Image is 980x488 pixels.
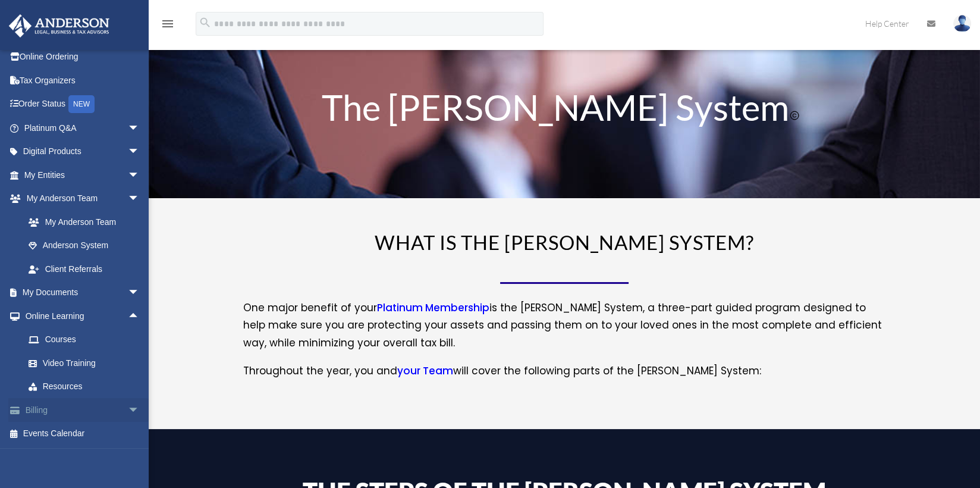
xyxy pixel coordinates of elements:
span: arrow_drop_down [128,398,152,423]
a: Anderson System [17,234,152,258]
p: One major benefit of your is the [PERSON_NAME] System, a three-part guided program designed to he... [243,299,885,362]
a: Billingarrow_drop_down [8,398,158,422]
a: Resources [17,375,158,399]
a: Online Ordering [8,45,158,69]
a: Video Training [17,351,158,375]
span: WHAT IS THE [PERSON_NAME] SYSTEM? [375,230,754,254]
h1: The [PERSON_NAME] System [243,89,885,131]
a: Digital Productsarrow_drop_down [8,140,158,164]
a: Platinum Q&Aarrow_drop_down [8,116,158,140]
span: arrow_drop_down [128,281,152,305]
a: My Entitiesarrow_drop_down [8,163,158,187]
i: search [199,16,212,29]
span: arrow_drop_down [128,187,152,211]
a: Courses [17,328,158,352]
div: NEW [68,95,95,113]
span: arrow_drop_down [128,140,152,164]
a: Platinum Membership [377,301,489,321]
a: Tax Organizers [8,68,158,92]
a: Order StatusNEW [8,92,158,117]
span: arrow_drop_down [128,116,152,140]
a: Online Learningarrow_drop_up [8,304,158,328]
a: menu [161,21,175,31]
a: My Documentsarrow_drop_down [8,281,158,305]
img: Anderson Advisors Platinum Portal [5,14,113,37]
a: Events Calendar [8,422,158,446]
span: arrow_drop_up [128,304,152,329]
img: User Pic [953,15,971,32]
a: My Anderson Teamarrow_drop_down [8,187,158,211]
span: arrow_drop_down [128,163,152,187]
p: Throughout the year, you and will cover the following parts of the [PERSON_NAME] System: [243,362,885,380]
a: your Team [397,364,453,384]
i: menu [161,17,175,31]
a: My Anderson Team [17,210,158,234]
a: Client Referrals [17,257,158,281]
